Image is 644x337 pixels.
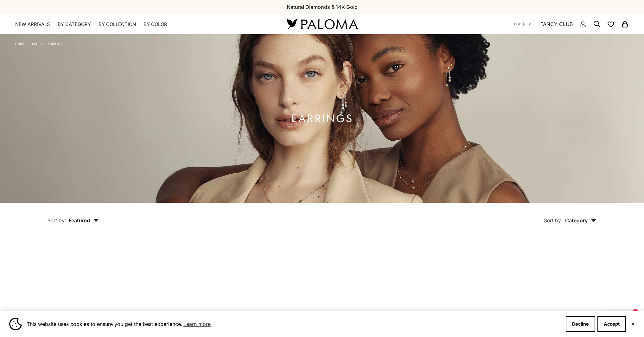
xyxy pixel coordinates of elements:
[33,203,113,229] button: Sort by: Featured
[287,3,358,11] p: Natural Diamonds & 14K Gold
[631,322,635,326] button: Close
[291,115,353,123] h1: Earrings
[15,21,271,28] nav: Primary navigation
[597,316,626,332] button: Accept
[514,21,525,27] span: USD $
[69,217,99,224] span: Featured
[15,21,50,28] a: NEW ARRIVALS
[514,14,629,34] nav: Secondary navigation
[27,319,561,329] span: This website uses cookies to ensure you get the best experience.
[182,319,212,329] a: Learn more
[9,318,22,330] img: Cookie banner
[565,217,596,224] span: Category
[540,20,573,28] a: FANCY CLUB
[32,42,41,46] a: Shop
[48,217,66,224] span: Sort by:
[48,42,63,46] a: Earrings
[566,316,595,332] button: Decline
[544,217,563,224] span: Sort by:
[514,21,531,27] button: USD $
[15,41,63,46] nav: Breadcrumb
[529,203,611,229] button: Sort by: Category
[15,42,25,46] a: Home
[99,21,136,28] summary: By Collection
[143,21,167,28] summary: By Color
[58,21,91,28] summary: By Category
